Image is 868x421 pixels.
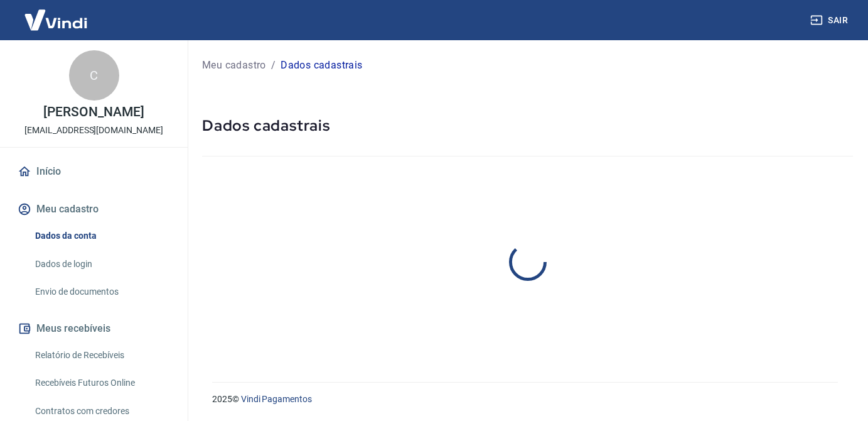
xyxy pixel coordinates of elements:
[15,158,173,185] a: Início
[808,9,853,32] button: Sair
[15,195,173,223] button: Meu cadastro
[30,223,173,249] a: Dados da conta
[30,279,173,305] a: Envio de documentos
[202,116,853,136] h5: Dados cadastrais
[281,58,362,73] p: Dados cadastrais
[241,394,312,404] a: Vindi Pagamentos
[202,58,266,73] a: Meu cadastro
[271,58,276,73] p: /
[15,1,97,39] img: Vindi
[212,393,838,406] p: 2025 ©
[43,106,144,119] p: [PERSON_NAME]
[30,251,173,277] a: Dados de login
[69,50,119,101] div: C
[30,370,173,396] a: Recebíveis Futuros Online
[30,342,173,368] a: Relatório de Recebíveis
[15,315,173,342] button: Meus recebíveis
[24,124,163,137] p: [EMAIL_ADDRESS][DOMAIN_NAME]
